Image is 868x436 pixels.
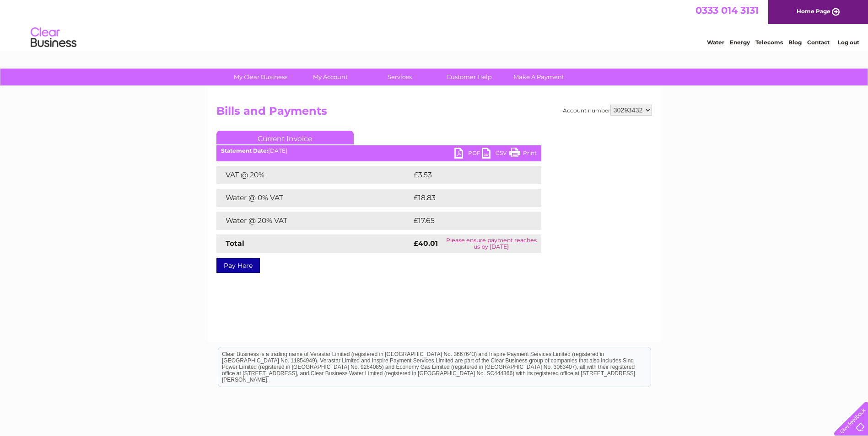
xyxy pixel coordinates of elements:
[695,5,759,16] a: 0333 014 3131
[216,212,411,230] td: Water @ 20% VAT
[221,147,268,154] b: Statement Date:
[216,105,652,122] h2: Bills and Payments
[442,234,541,253] td: Please ensure payment reaches us by [DATE]
[755,39,783,46] a: Telecoms
[223,69,298,85] a: My Clear Business
[509,148,537,161] a: Print
[838,39,859,46] a: Log out
[216,148,541,154] div: [DATE]
[501,69,577,85] a: Make A Payment
[216,258,260,273] a: Pay Here
[216,166,411,184] td: VAT @ 20%
[226,239,244,248] strong: Total
[431,69,507,85] a: Customer Help
[454,148,482,161] a: PDF
[788,39,802,46] a: Blog
[730,39,750,46] a: Energy
[30,24,77,52] img: logo.png
[216,131,354,144] a: Current Invoice
[411,189,522,207] td: £18.83
[807,39,830,46] a: Contact
[414,239,438,248] strong: £40.01
[362,69,437,85] a: Services
[482,148,509,161] a: CSV
[218,5,651,44] div: Clear Business is a trading name of Verastar Limited (registered in [GEOGRAPHIC_DATA] No. 3667643...
[411,166,520,184] td: £3.53
[216,189,411,207] td: Water @ 0% VAT
[707,39,724,46] a: Water
[411,212,522,230] td: £17.65
[563,105,652,116] div: Account number
[292,69,368,85] a: My Account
